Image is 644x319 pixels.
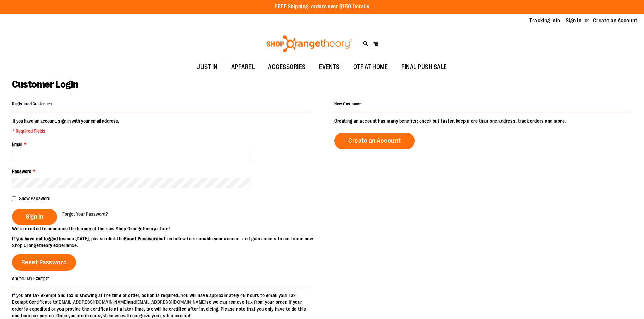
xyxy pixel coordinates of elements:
[26,213,43,220] span: Sign In
[12,79,78,90] span: Customer Login
[353,59,388,75] span: OTF AT HOME
[566,17,582,24] a: Sign In
[124,236,159,241] strong: Reset Password
[224,59,262,75] a: APPAREL
[12,235,322,249] p: since [DATE], please click the button below to re-enable your account and gain access to our bran...
[62,211,108,217] a: Forgot Your Password?
[12,254,76,271] a: Reset Password
[319,59,340,75] span: EVENTS
[12,276,49,281] strong: Are You Tax Exempt?
[12,117,120,134] legend: If you have an account, sign in with your email address.
[12,102,52,106] strong: Registered Customers
[593,17,638,24] a: Create an Account
[275,3,369,11] p: FREE Shipping, orders over $150.
[57,299,128,305] a: [EMAIL_ADDRESS][DOMAIN_NAME]
[13,128,119,134] span: * Required Fields
[12,236,63,241] strong: If you have not logged in
[136,299,206,305] a: [EMAIL_ADDRESS][DOMAIN_NAME]
[334,133,415,149] a: Create an Account
[12,292,310,319] p: If you are tax exempt and tax is showing at the time of order, action is required. You will have ...
[12,209,57,225] button: Sign In
[62,211,108,217] span: Forgot Your Password?
[268,59,306,75] span: ACCESSORIES
[12,169,31,174] span: Password
[312,59,347,75] a: EVENTS
[12,225,322,232] p: We’re excited to announce the launch of the new Shop Orangetheory store!
[21,259,67,266] span: Reset Password
[261,59,312,75] a: ACCESSORIES
[348,137,401,144] span: Create an Account
[265,35,353,52] img: Shop Orangetheory
[197,59,218,75] span: JUST IN
[401,59,447,75] span: FINAL PUSH SALE
[395,59,454,75] a: FINAL PUSH SALE
[347,59,395,75] a: OTF AT HOME
[334,102,363,106] strong: New Customers
[231,59,255,75] span: APPAREL
[190,59,224,75] a: JUST IN
[353,4,369,10] a: Details
[12,142,22,147] span: Email
[19,196,50,201] span: Show Password
[334,117,632,124] p: Creating an account has many benefits: check out faster, keep more than one address, track orders...
[529,17,560,24] a: Tracking Info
